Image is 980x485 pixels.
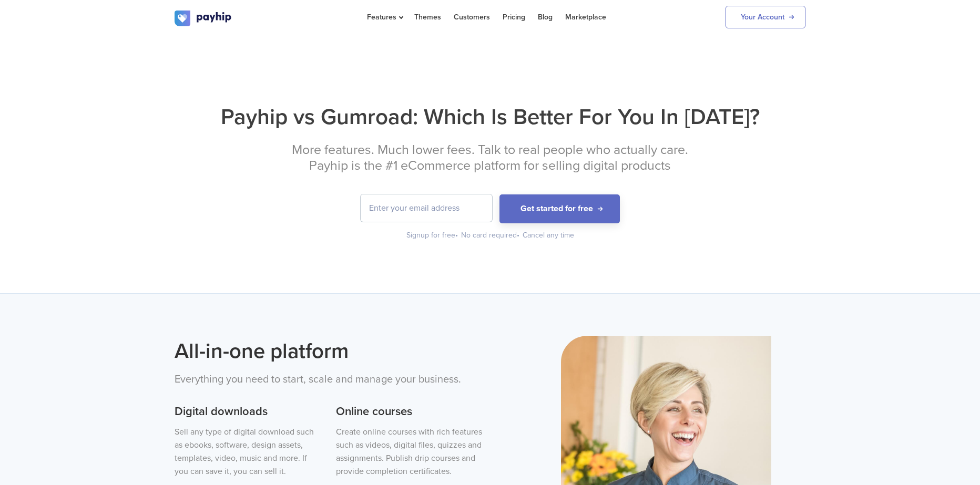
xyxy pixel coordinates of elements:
h2: More features. Much lower fees. Talk to real people who actually care. Payhip is the #1 eCommerce... [175,142,805,173]
span: • [455,231,458,240]
button: Get started for free [499,194,620,223]
div: Signup for free [406,230,459,241]
input: Enter your email address [361,194,492,222]
h3: Digital downloads [175,404,321,420]
img: logo.svg [175,11,232,26]
h1: Payhip vs Gumroad: Which Is Better For You In [DATE]? [175,102,805,131]
p: Everything you need to start, scale and manage your business. [175,372,482,388]
div: Cancel any time [523,230,574,241]
p: Sell any type of digital download such as ebooks, software, design assets, templates, video, musi... [175,426,321,478]
div: No card required [461,230,520,241]
h3: Online courses [336,404,482,420]
span: Features [367,13,402,22]
h2: All-in-one platform [175,336,482,366]
a: Your Account [726,6,805,28]
span: • [517,231,519,240]
p: Create online courses with rich features such as videos, digital files, quizzes and assignments. ... [336,426,482,478]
